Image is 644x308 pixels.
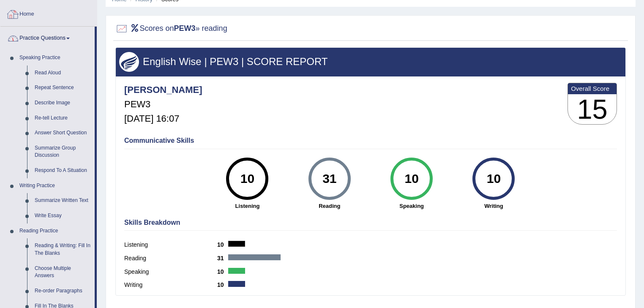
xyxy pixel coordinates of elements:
[119,56,622,67] h3: English Wise | PEW3 | SCORE REPORT
[31,125,95,141] a: Answer Short Question
[217,255,228,262] b: 31
[0,3,97,24] a: Home
[119,52,139,72] img: wings.png
[115,22,227,35] h2: Scores on » reading
[396,161,427,196] div: 10
[478,161,509,196] div: 10
[124,219,617,226] h4: Skills Breakdown
[174,24,196,33] b: PEW3
[124,137,617,144] h4: Communicative Skills
[124,240,217,249] label: Listening
[124,281,217,289] label: Writing
[314,161,345,196] div: 31
[232,161,263,196] div: 10
[124,85,202,95] h4: [PERSON_NAME]
[31,80,95,95] a: Repeat Sentence
[210,202,284,210] strong: Listening
[217,241,228,248] b: 10
[0,27,95,48] a: Practice Questions
[293,202,366,210] strong: Reading
[31,65,95,81] a: Read Aloud
[31,283,95,299] a: Re-order Paragraphs
[31,261,95,283] a: Choose Multiple Answers
[124,114,202,124] h5: [DATE] 16:07
[217,268,228,275] b: 10
[124,99,202,109] h5: PEW3
[31,163,95,178] a: Respond To A Situation
[31,95,95,111] a: Describe Image
[217,281,228,288] b: 10
[31,111,95,126] a: Re-tell Lecture
[571,85,614,92] b: Overall Score
[375,202,448,210] strong: Speaking
[31,193,95,208] a: Summarize Written Text
[124,254,217,263] label: Reading
[31,208,95,224] a: Write Essay
[124,267,217,276] label: Speaking
[31,238,95,261] a: Reading & Writing: Fill In The Blanks
[16,224,95,239] a: Reading Practice
[31,141,95,163] a: Summarize Group Discussion
[568,94,617,125] h3: 15
[16,178,95,194] a: Writing Practice
[457,202,530,210] strong: Writing
[16,50,95,65] a: Speaking Practice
